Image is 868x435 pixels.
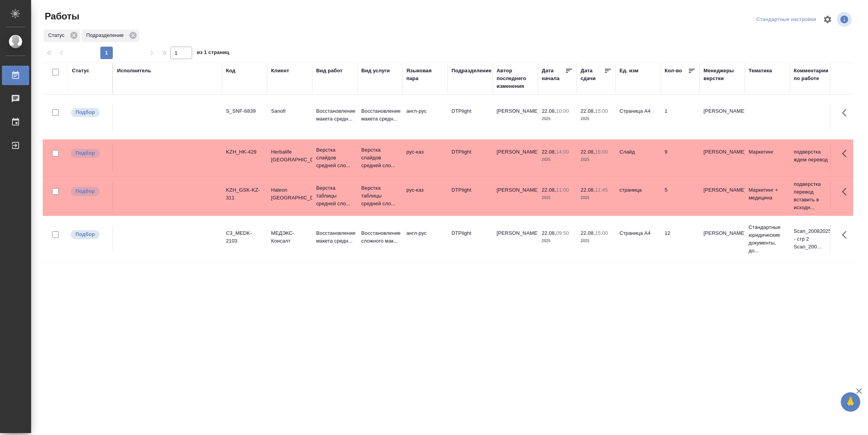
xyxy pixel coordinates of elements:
p: [PERSON_NAME] [703,186,741,194]
p: 2025 [542,156,573,164]
div: split button [754,14,818,26]
p: 22.08, [542,108,556,114]
p: 22.08, [581,187,595,193]
td: англ-рус [402,103,448,131]
span: Работы [43,10,79,23]
p: Восстановление сложного мак... [361,229,399,245]
p: 14:00 [556,149,569,155]
div: Можно подбирать исполнителей [70,148,108,159]
p: 15:00 [595,230,608,236]
div: Клиент [271,67,289,75]
p: Статус [48,31,67,39]
p: 2025 [542,115,573,123]
p: Верстка слайдов средней сло... [316,146,353,169]
div: S_SNF-6839 [226,107,263,115]
p: Подбор [75,187,95,195]
div: Статус [72,67,89,75]
div: Дата начала [542,67,565,82]
div: Автор последнего изменения [497,67,534,90]
div: Менеджеры верстки [703,67,741,82]
p: Подразделение [86,31,126,39]
div: Вид работ [316,67,343,75]
div: Статус [44,30,80,42]
td: 9 [661,144,700,171]
p: Восстановление макета средн... [316,229,353,245]
p: Верстка таблицы средней сло... [316,184,353,208]
p: Восстановление макета средн... [316,107,353,123]
p: Верстка таблицы средней сло... [361,184,399,208]
p: Маркетинг + медицина [749,186,786,202]
div: Тематика [749,67,772,75]
span: 🙏 [844,394,857,410]
p: МЕДЭКС-Консалт [271,229,308,245]
td: англ-рус [402,225,448,253]
p: подверстка перевод вставить в исходн... [794,180,831,211]
td: [PERSON_NAME] [493,225,538,253]
td: страница [616,182,661,210]
p: Верстка слайдов средней сло... [361,146,399,169]
p: Подбор [75,149,95,157]
span: Посмотреть информацию [837,12,853,27]
p: 16:00 [595,149,608,155]
td: 5 [661,182,700,210]
p: 2025 [542,194,573,202]
p: [PERSON_NAME] [703,229,741,237]
td: [PERSON_NAME] [493,103,538,131]
td: DTPlight [448,144,493,171]
td: рус-каз [402,144,448,171]
p: 2025 [581,194,612,202]
p: 2025 [581,156,612,164]
td: Страница А4 [616,103,661,131]
p: 22.08, [542,187,556,193]
p: Sanofi [271,107,308,115]
td: DTPlight [448,225,493,253]
p: 11:00 [556,187,569,193]
div: Исполнитель [117,67,151,75]
p: 22.08, [581,108,595,114]
p: 22.08, [581,230,595,236]
div: Подразделение [82,30,139,42]
div: KZH_GSK-KZ-311 [226,186,263,202]
div: Можно подбирать исполнителей [70,186,108,197]
td: [PERSON_NAME] [493,144,538,171]
p: Стандартные юридические документы, до... [749,224,786,255]
td: 1 [661,103,700,131]
div: Вид услуги [361,67,390,75]
span: Настроить таблицу [818,10,837,29]
p: 22.08, [542,230,556,236]
button: Здесь прячутся важные кнопки [837,144,856,163]
p: [PERSON_NAME] [703,148,741,156]
div: KZH_HK-429 [226,148,263,156]
td: DTPlight [448,182,493,210]
div: Ед. изм [619,67,639,75]
p: Herbalife [GEOGRAPHIC_DATA] [271,148,308,164]
p: Подбор [75,231,95,238]
p: Scan_20082025_110519 - стр 2 Scan_200... [794,227,831,251]
div: Языковая пара [406,67,444,82]
p: 09:50 [556,230,569,236]
p: 22.08, [581,149,595,155]
div: Кол-во [665,67,682,75]
td: DTPlight [448,103,493,131]
p: Восстановление макета средн... [361,107,399,123]
p: 22.08, [542,149,556,155]
p: Маркетинг [749,148,786,156]
p: 2025 [542,237,573,245]
td: Страница А4 [616,225,661,253]
p: Haleon [GEOGRAPHIC_DATA] [271,186,308,202]
p: 11:45 [595,187,608,193]
div: Дата сдачи [581,67,604,82]
p: подверстка ждем перевод [794,148,831,164]
p: Подбор [75,108,95,116]
td: Слайд [616,144,661,171]
p: 2025 [581,237,612,245]
div: Можно подбирать исполнителей [70,229,108,240]
td: [PERSON_NAME] [493,182,538,210]
p: [PERSON_NAME] [703,107,741,115]
p: 2025 [581,115,612,123]
button: 🙏 [841,392,860,412]
button: Здесь прячутся важные кнопки [837,182,856,201]
div: Комментарии по работе [794,67,831,82]
td: 12 [661,225,700,253]
td: рус-каз [402,182,448,210]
